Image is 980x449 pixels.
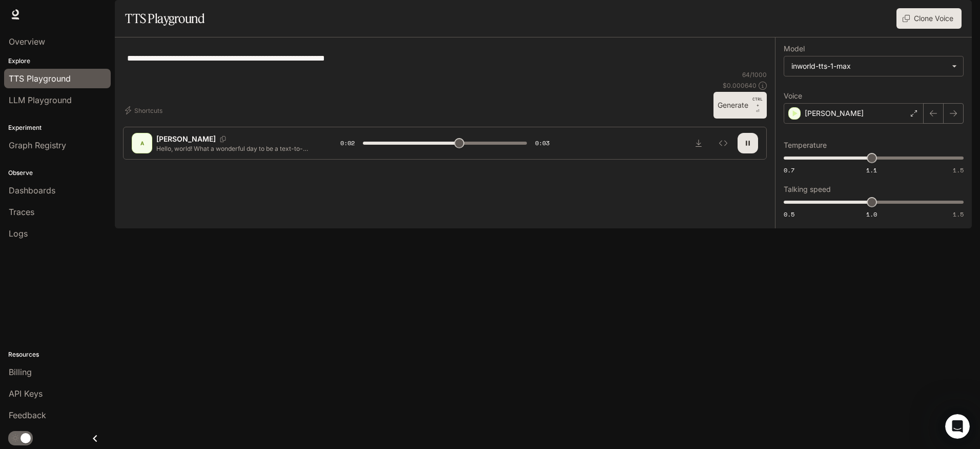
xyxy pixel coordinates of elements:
p: [PERSON_NAME] [156,134,216,144]
p: Voice [784,92,802,100]
span: 0:02 [340,138,355,148]
span: 1.1 [866,166,877,174]
p: Hello, world! What a wonderful day to be a text-to-speech model! [156,144,316,153]
p: ⏎ [752,96,763,114]
p: Model [784,45,805,52]
span: 0.5 [784,210,794,219]
span: 1.0 [866,210,877,219]
button: Inspect [713,133,733,153]
span: 0:03 [535,138,549,148]
button: Clone Voice [896,8,962,29]
p: [PERSON_NAME] [805,108,864,119]
button: Copy Voice ID [216,136,230,142]
div: inworld-tts-1-max [784,56,963,76]
span: 0.7 [784,166,794,174]
span: 1.5 [953,210,964,219]
span: 1.5 [953,166,964,174]
button: Download audio [688,133,709,153]
p: Talking speed [784,186,831,193]
p: Temperature [784,142,827,149]
button: GenerateCTRL +⏎ [713,92,767,119]
h1: TTS Playground [125,8,205,29]
iframe: Intercom live chat [945,414,970,439]
button: Shortcuts [123,102,167,119]
div: A [134,135,150,151]
div: inworld-tts-1-max [791,61,947,71]
p: 64 / 1000 [742,70,767,79]
p: $ 0.000640 [723,81,757,90]
p: CTRL + [752,96,763,108]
